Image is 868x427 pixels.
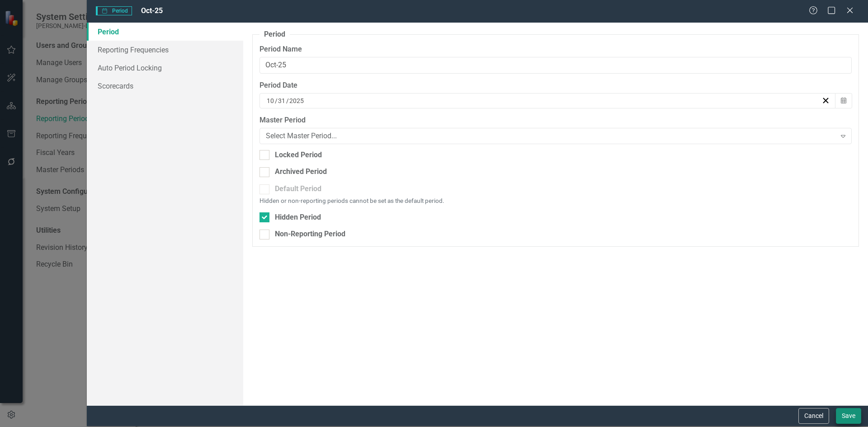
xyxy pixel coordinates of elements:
[275,229,345,239] div: Non-Reporting Period
[259,44,852,55] label: Period Name
[259,197,852,205] small: Hidden or non-reporting periods cannot be set as the default period.
[259,115,852,126] label: Master Period
[87,77,243,95] a: Scorecards
[259,29,290,40] legend: Period
[259,80,852,91] div: Period Date
[96,6,132,15] span: Period
[275,150,322,160] div: Locked Period
[275,184,321,194] div: Default Period
[87,23,243,41] a: Period
[141,6,163,15] span: Oct-25
[87,59,243,77] a: Auto Period Locking
[275,97,278,105] span: /
[798,408,829,424] button: Cancel
[275,167,327,177] div: Archived Period
[836,408,861,424] button: Save
[266,131,836,141] div: Select Master Period...
[286,97,289,105] span: /
[87,41,243,59] a: Reporting Frequencies
[275,212,321,223] div: Hidden Period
